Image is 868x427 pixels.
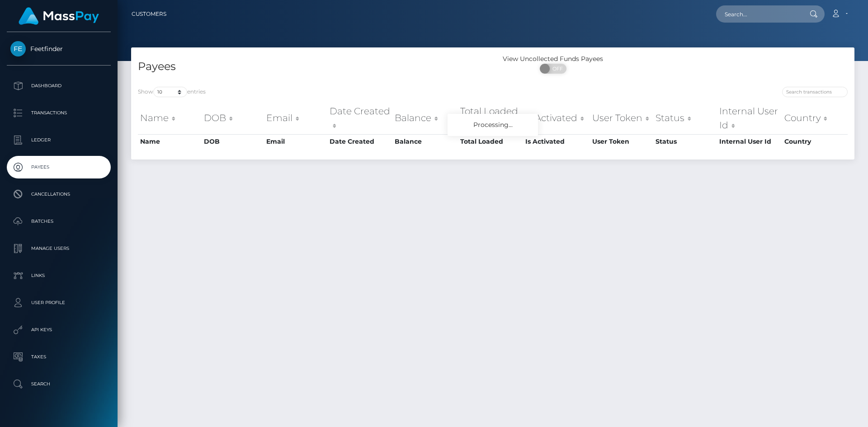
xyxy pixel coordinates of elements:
p: Dashboard [10,79,107,93]
th: Status [653,102,717,134]
span: Feetfinder [7,45,111,53]
p: Transactions [10,106,107,120]
p: Manage Users [10,242,107,255]
span: OFF [545,64,567,74]
th: Email [264,102,327,134]
th: Balance [392,102,458,134]
img: Feetfinder [10,41,26,56]
th: Email [264,134,327,149]
p: Links [10,269,107,282]
p: API Keys [10,323,107,337]
input: Search transactions [782,87,848,97]
a: Batches [7,210,111,233]
th: DOB [202,134,264,149]
div: Processing... [448,114,538,136]
p: Batches [10,215,107,228]
p: Search [10,377,107,391]
a: Ledger [7,129,111,151]
p: Cancellations [10,188,107,201]
a: Manage Users [7,237,111,260]
th: Name [138,102,202,134]
th: Country [782,134,848,149]
p: Payees [10,160,107,174]
p: Taxes [10,350,107,364]
a: API Keys [7,319,111,341]
div: View Uncollected Funds Payees [493,54,613,64]
th: User Token [590,102,653,134]
th: Name [138,134,202,149]
h4: Payees [138,59,486,75]
th: Country [782,102,848,134]
a: User Profile [7,291,111,314]
th: Internal User Id [717,102,782,134]
th: Internal User Id [717,134,782,149]
th: Status [653,134,717,149]
a: Dashboard [7,75,111,97]
img: MassPay Logo [19,7,99,25]
input: Search... [716,5,801,23]
a: Transactions [7,102,111,124]
label: Show entries [138,87,206,97]
th: Is Activated [523,102,590,134]
a: Payees [7,156,111,178]
a: Taxes [7,346,111,368]
th: Total Loaded [458,134,523,149]
a: Cancellations [7,183,111,206]
th: Date Created [327,134,393,149]
th: DOB [202,102,264,134]
a: Links [7,264,111,287]
select: Showentries [153,87,187,97]
p: Ledger [10,133,107,147]
th: User Token [590,134,653,149]
th: Total Loaded [458,102,523,134]
th: Balance [392,134,458,149]
th: Is Activated [523,134,590,149]
p: User Profile [10,296,107,310]
a: Customers [132,5,166,23]
a: Search [7,373,111,395]
th: Date Created [327,102,393,134]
